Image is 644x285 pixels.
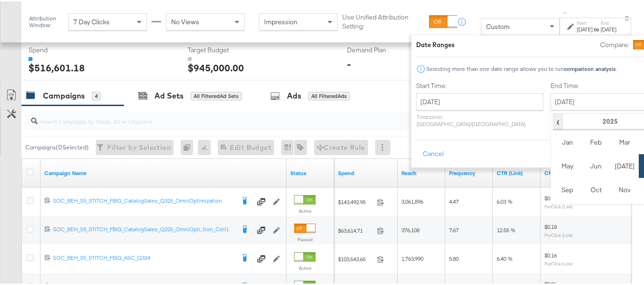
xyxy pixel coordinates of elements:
[29,14,63,27] div: Attribution Window:
[593,24,601,31] strong: to
[497,225,515,232] span: 12.55 %
[290,168,330,176] a: Shows the current state of your Ad Campaign.
[44,168,283,176] a: Your campaign name.
[338,197,373,204] span: $143,492.95
[416,112,543,126] p: Timezone: [GEOGRAPHIC_DATA]/[GEOGRAPHIC_DATA]
[554,113,562,127] span: ‹
[264,16,297,25] span: Impression
[426,64,617,71] div: Selecting more than one date range allows you to run .
[29,44,100,53] span: Spend
[610,177,639,200] td: Nov
[53,196,235,205] a: SOC_BEH_S5_STITCH_FBIG_CatalogSales_Q325_OmniOptimization
[416,144,450,161] button: Cancel
[497,254,512,261] span: 6.40 %
[497,197,512,204] span: 6.03 %
[610,153,639,177] td: [DATE]
[53,224,235,232] div: SOC_BEH_S5_STITCH_FBIG_CatalogSales_Q225_OmniOpti...tion_Cell1
[53,253,235,260] div: SOC_BEH_S5_STITCH_FBIG_ASC_Q324
[553,129,582,153] td: Jan
[53,196,235,203] div: SOC_BEH_S5_STITCH_FBIG_CatalogSales_Q325_OmniOptimization
[191,90,242,99] div: All Filtered Ad Sets
[497,168,537,176] a: The number of clicks received on a link in your ad divided by the number of impressions.
[338,254,373,261] span: $103,543.65
[577,24,593,32] div: [DATE]
[154,89,184,100] div: Ad Sets
[181,138,198,154] div: 0
[401,168,441,176] a: The number of people your ad was served to.
[544,222,557,229] span: $0.18
[564,64,616,71] strong: comparison analysis
[582,129,610,153] td: Feb
[601,19,616,25] label: End:
[553,153,582,177] td: May
[43,89,85,100] div: Campaigns
[294,206,316,213] label: Active
[342,11,425,29] label: Use Unified Attribution Setting:
[188,44,259,53] span: Target Budget
[601,24,616,32] div: [DATE]
[401,197,423,204] span: 3,061,896
[401,254,423,261] span: 1,763,990
[53,253,235,262] a: SOC_BEH_S5_STITCH_FBIG_ASC_Q324
[29,59,85,73] div: $516,601.18
[449,197,459,204] span: 4.47
[188,59,244,73] div: $945,000.00
[449,225,459,232] span: 7.67
[294,235,316,241] label: Paused
[287,89,301,100] div: Ads
[92,90,101,99] div: 4
[553,177,582,200] td: Sep
[308,90,350,99] div: All Filtered Ads
[544,250,557,257] span: $0.16
[600,39,629,48] label: Compare:
[582,153,610,177] td: Jun
[544,168,632,176] a: The average cost for each link click you've received from your ad.
[73,16,110,25] span: 7 Day Clicks
[347,56,351,69] div: -
[610,129,639,153] td: Mar
[544,259,573,265] sub: Per Click (Link)
[25,142,89,150] div: Campaigns ( 0 Selected)
[449,254,459,261] span: 5.80
[38,107,585,125] input: Search Campaigns by Name, ID or Objective
[53,224,235,234] a: SOC_BEH_S5_STITCH_FBIG_CatalogSales_Q225_OmniOpti...tion_Cell1
[401,225,419,232] span: 376,108
[338,226,373,233] span: $63,614.71
[416,80,543,89] label: Start Time:
[486,21,510,29] span: Custom
[171,16,199,25] span: No Views
[294,264,316,270] label: Active
[544,193,557,200] span: $0.17
[338,168,394,176] a: The total amount spent to date.
[544,231,573,236] sub: Per Click (Link)
[347,44,419,53] span: Demand Plan
[544,202,573,208] sub: Per Click (Link)
[449,168,489,176] a: The average number of times your ad was served to each person.
[582,177,610,200] td: Oct
[416,39,455,48] div: Date Ranges
[561,10,570,13] span: ↑
[577,19,593,25] label: Start:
